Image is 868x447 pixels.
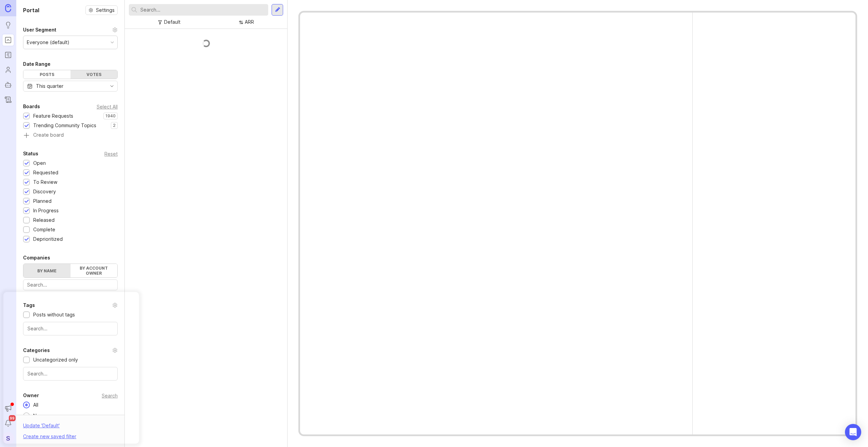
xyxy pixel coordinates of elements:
label: By account owner [71,264,118,277]
button: Settings [85,5,118,15]
div: Everyone (default) [27,39,70,46]
a: Users [2,64,14,76]
div: User Segment [23,26,56,34]
div: Complete [33,226,55,233]
div: Released [33,216,55,224]
div: Companies [23,254,50,262]
a: Portal [2,34,14,46]
svg: toggle icon [106,83,117,89]
a: Ideas [2,19,14,31]
div: Default [164,18,180,26]
button: Announcements [2,402,14,414]
div: Boards [23,102,40,111]
div: Reset [104,152,118,156]
span: Settings [96,7,115,14]
p: 2 [113,123,116,128]
div: Deprioritized [33,235,63,243]
div: Status [23,150,38,158]
input: Search... [140,6,265,14]
input: Search... [27,281,114,289]
div: Open [33,159,46,167]
div: ARR [245,18,254,26]
div: To Review [33,178,57,186]
div: Feature Requests [33,112,73,120]
a: Roadmaps [2,49,14,61]
div: Requested [33,169,58,176]
img: Canny Home [5,4,11,12]
a: Autopilot [2,79,14,91]
label: By name [23,264,71,277]
iframe: Popup CTA [3,292,139,444]
div: Trending Community Topics [33,122,96,129]
div: This quarter [36,82,63,90]
div: In Progress [33,207,59,214]
div: Open Intercom Messenger [845,424,861,440]
p: 1940 [105,113,116,119]
button: S [2,432,14,444]
div: Date Range [23,60,51,68]
div: Select All [97,105,118,109]
button: Notifications [2,417,14,429]
div: Posts [23,70,71,79]
div: Votes [71,70,118,79]
div: Discovery [33,188,56,195]
a: Create board [23,133,118,139]
h1: Portal [23,6,39,14]
a: Changelog [2,94,14,106]
div: Planned [33,197,52,205]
